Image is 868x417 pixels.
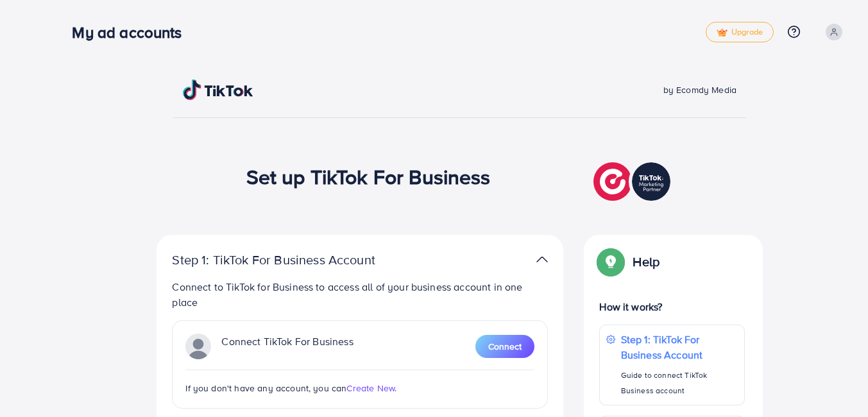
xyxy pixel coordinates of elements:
p: Step 1: TikTok For Business Account [172,252,416,268]
p: Step 1: TikTok For Business Account [621,332,738,362]
img: TikTok [183,80,253,100]
img: TikTok partner [536,250,548,269]
img: Popup guide [599,250,622,273]
span: Upgrade [717,28,763,37]
a: tickUpgrade [706,22,774,42]
img: TikTok partner [593,159,674,204]
p: Help [633,254,660,269]
p: Guide to connect TikTok Business account [621,368,738,398]
h1: Set up TikTok For Business [246,164,491,189]
span: by Ecomdy Media [663,83,736,96]
p: How it works? [599,299,744,314]
img: tick [717,28,728,37]
h3: My ad accounts [72,23,192,42]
